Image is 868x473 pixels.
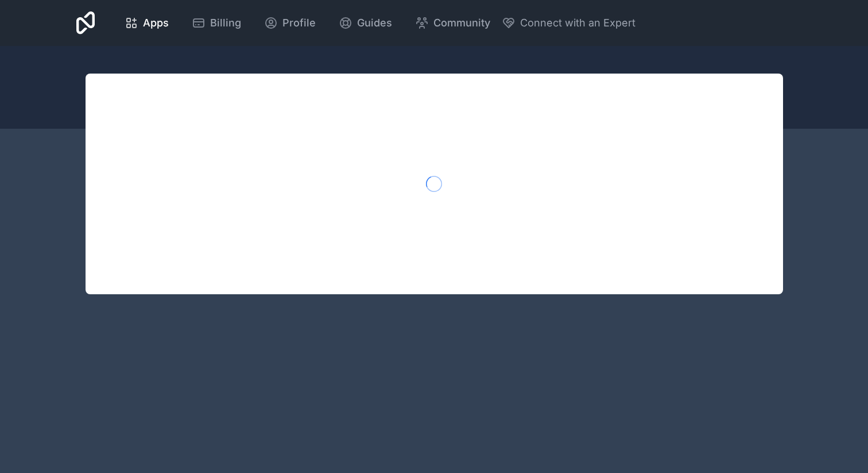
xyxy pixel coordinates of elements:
span: Profile [282,15,316,31]
button: Connect with an Expert [502,15,635,31]
a: Guides [330,10,401,36]
a: Profile [255,10,325,36]
a: Billing [183,10,250,36]
span: Billing [210,15,241,31]
span: Community [433,15,490,31]
span: Connect with an Expert [520,15,635,31]
a: Community [406,10,499,36]
span: Apps [143,15,169,31]
span: Guides [357,15,392,31]
a: Apps [115,10,178,36]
